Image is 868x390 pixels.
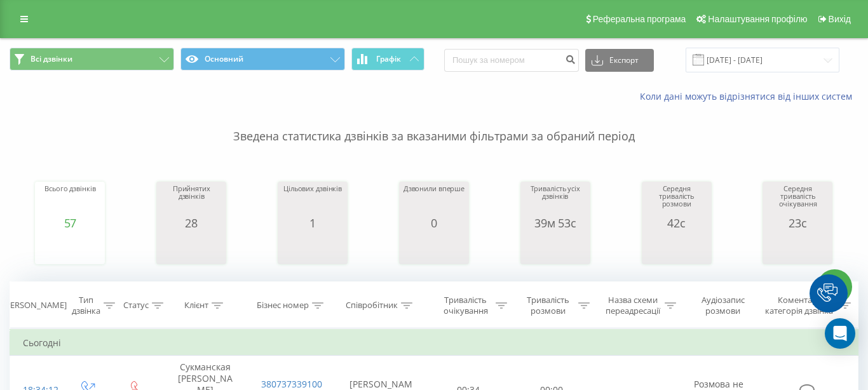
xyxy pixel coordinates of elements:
[593,14,686,24] span: Реферальна програма
[257,300,309,311] div: Бізнес номер
[351,48,424,71] button: Графік
[159,185,223,217] div: Прийнятих дзвінків
[585,49,654,72] button: Експорт
[524,185,587,217] div: Тривалість усіх дзвінків
[403,185,465,217] div: Дзвонили вперше
[3,300,67,311] div: [PERSON_NAME]
[522,295,575,316] div: Тривалість розмови
[283,185,342,217] div: Цільових дзвінків
[180,48,345,71] button: Основний
[708,14,807,24] span: Налаштування профілю
[10,103,858,145] p: Зведена статистика дзвінків за вказаними фільтрами за обраний період
[44,185,95,217] div: Всього дзвінків
[645,185,709,217] div: Середня тривалість розмови
[524,217,587,229] div: 39м 53с
[604,295,661,316] div: Назва схеми переадресації
[283,217,342,229] div: 1
[184,300,208,311] div: Клієнт
[10,48,174,71] button: Всі дзвінки
[640,90,858,102] a: Коли дані можуть відрізнятися вiд інших систем
[31,54,72,64] span: Всі дзвінки
[829,14,851,24] span: Вихід
[159,217,223,229] div: 28
[766,185,829,217] div: Середня тривалість очікування
[10,330,858,356] td: Сьогодні
[438,295,492,316] div: Тривалість очікування
[645,217,709,229] div: 42с
[346,300,398,311] div: Співробітник
[766,217,829,229] div: 23с
[403,217,465,229] div: 0
[123,300,149,311] div: Статус
[261,378,322,390] a: 380737339100
[825,318,855,349] div: Open Intercom Messenger
[376,55,401,64] span: Графік
[691,295,756,316] div: Аудіозапис розмови
[44,217,95,229] div: 57
[444,49,579,72] input: Пошук за номером
[72,295,100,316] div: Тип дзвінка
[762,295,836,316] div: Коментар/категорія дзвінка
